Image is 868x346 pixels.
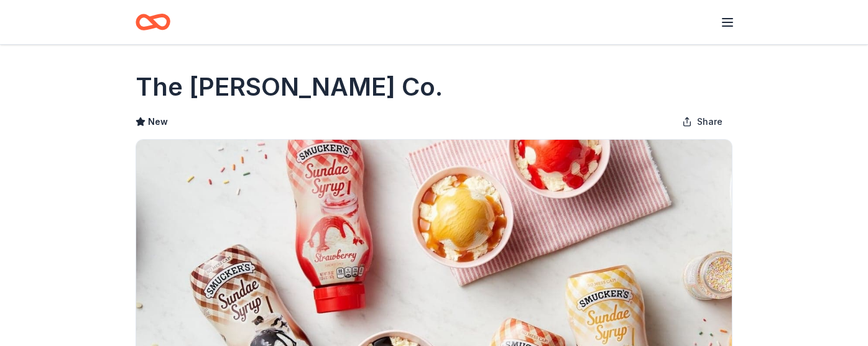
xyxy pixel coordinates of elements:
[672,109,732,134] button: Share
[136,70,443,104] h1: The [PERSON_NAME] Co.
[136,7,170,37] a: Home
[697,114,723,129] span: Share
[148,114,168,129] span: New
